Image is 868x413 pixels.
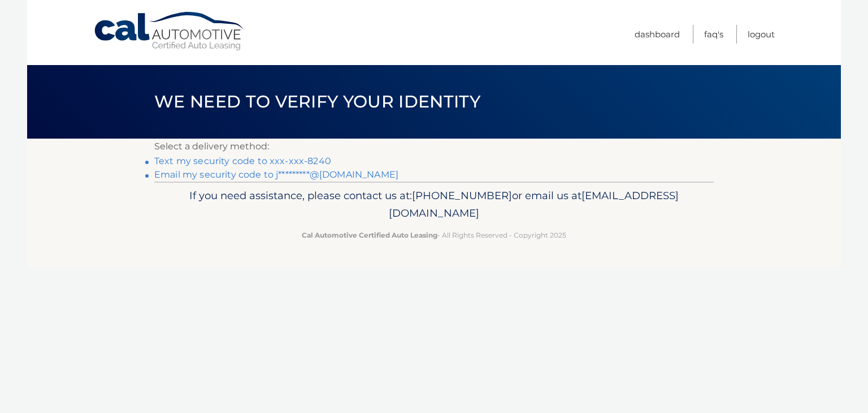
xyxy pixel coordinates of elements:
[635,25,680,44] a: Dashboard
[154,169,398,180] a: Email my security code to j*********@[DOMAIN_NAME]
[302,231,437,239] strong: Cal Automotive Certified Auto Leasing
[93,11,246,51] a: Cal Automotive
[704,25,723,44] a: FAQ's
[412,189,512,202] span: [PHONE_NUMBER]
[154,139,714,154] p: Select a delivery method:
[748,25,775,44] a: Logout
[154,91,480,112] span: We need to verify your identity
[162,229,706,241] p: - All Rights Reserved - Copyright 2025
[154,156,331,166] a: Text my security code to xxx-xxx-8240
[162,187,706,223] p: If you need assistance, please contact us at: or email us at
